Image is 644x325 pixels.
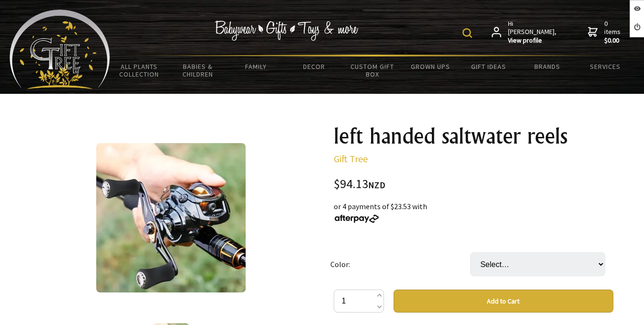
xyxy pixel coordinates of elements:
[343,56,402,84] a: Custom Gift Box
[330,239,470,290] td: Color:
[604,19,622,45] span: 0 items
[215,21,358,41] img: Babywear - Gifts - Toys & more
[463,28,472,38] img: product search
[10,10,110,89] img: Babyware - Gifts - Toys and more...
[96,143,246,292] img: left handed saltwater reels
[576,56,634,77] a: Services
[588,20,622,45] a: 0 items$0.00
[334,178,613,191] div: $94.13
[394,290,613,313] button: Add to Cart
[226,56,285,77] a: Family
[169,56,227,84] a: Babies & Children
[110,56,169,84] a: All Plants Collection
[460,56,518,77] a: Gift Ideas
[334,124,613,147] h1: left handed saltwater reels
[334,214,380,223] img: Afterpay
[508,20,557,45] span: Hi [PERSON_NAME],
[604,36,622,45] strong: $0.00
[401,56,460,77] a: Grown Ups
[285,56,343,77] a: Decor
[492,20,557,45] a: Hi [PERSON_NAME],View profile
[508,36,557,45] strong: View profile
[334,153,368,165] a: Gift Tree
[334,201,613,224] div: or 4 payments of $23.53 with
[368,179,385,191] span: NZD
[518,56,576,77] a: Brands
